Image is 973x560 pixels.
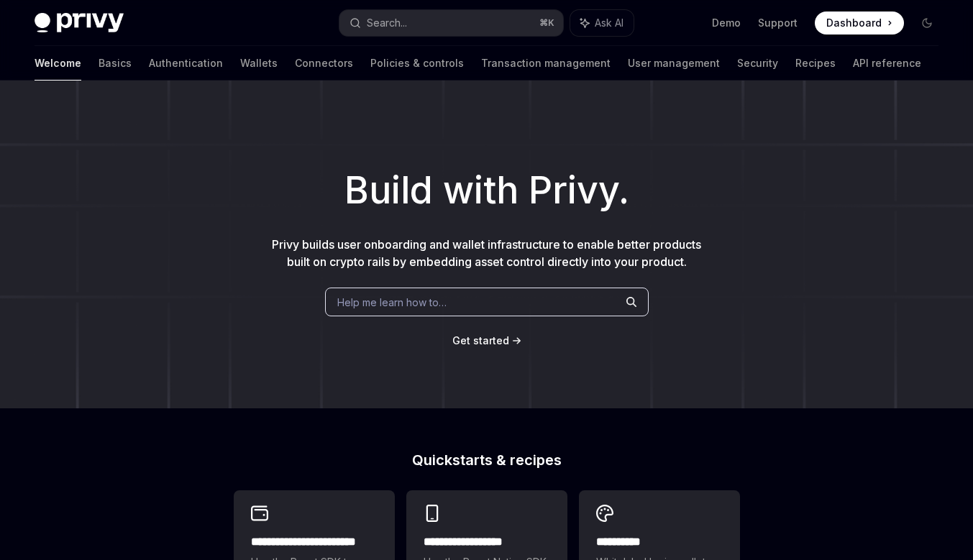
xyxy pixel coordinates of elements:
h2: Quickstarts & recipes [234,453,740,467]
button: Ask AI [570,10,634,36]
a: Dashboard [815,12,904,35]
a: Security [737,46,778,81]
a: Connectors [295,46,353,81]
a: Transaction management [481,46,611,81]
div: Search... [367,14,407,32]
a: Basics [99,46,132,81]
button: Search...⌘K [339,10,562,36]
a: User management [628,46,720,81]
a: Authentication [149,46,223,81]
span: Help me learn how to… [337,295,447,310]
a: Welcome [35,46,81,81]
span: Ask AI [595,16,623,30]
a: Policies & controls [370,46,464,81]
a: Get started [452,334,509,348]
a: Wallets [240,46,278,81]
a: Recipes [795,46,836,81]
button: Toggle dark mode [915,12,938,35]
a: API reference [853,46,921,81]
span: Dashboard [826,16,882,30]
img: dark logo [35,13,124,33]
span: Privy builds user onboarding and wallet infrastructure to enable better products built on crypto ... [272,237,701,269]
span: Get started [452,334,509,346]
span: ⌘ K [539,17,554,29]
h1: Build with Privy. [23,162,950,219]
a: Support [758,16,798,30]
a: Demo [712,16,741,30]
